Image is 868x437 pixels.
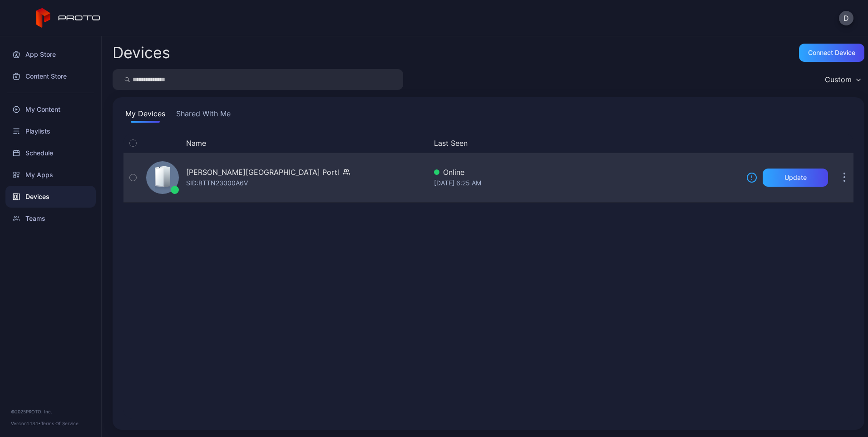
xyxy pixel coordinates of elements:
button: Last Seen [434,138,735,149]
div: Update Device [743,138,824,149]
a: Playlists [5,120,96,142]
div: Connect device [808,49,855,56]
button: Update [763,169,828,187]
a: Content Store [5,65,96,87]
div: Options [835,138,853,149]
div: Online [434,167,739,178]
a: Terms Of Service [41,421,79,426]
a: My Content [5,99,96,120]
a: App Store [5,44,96,65]
button: Custom [820,69,864,90]
div: SID: BTTN23000A6V [186,178,248,189]
span: Version 1.13.1 • [11,421,41,426]
h2: Devices [113,45,170,61]
div: Update [784,174,807,181]
div: [DATE] 6:25 AM [434,178,739,189]
a: Teams [5,208,96,229]
button: Connect device [799,44,864,62]
div: © 2025 PROTO, Inc. [11,408,90,415]
button: D [839,11,853,25]
button: Shared With Me [174,108,232,123]
button: Name [186,138,206,149]
button: My Devices [123,108,167,123]
a: Schedule [5,142,96,164]
div: [PERSON_NAME][GEOGRAPHIC_DATA] Portl [186,167,339,178]
div: Custom [825,75,852,84]
a: My Apps [5,164,96,186]
a: Devices [5,186,96,208]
